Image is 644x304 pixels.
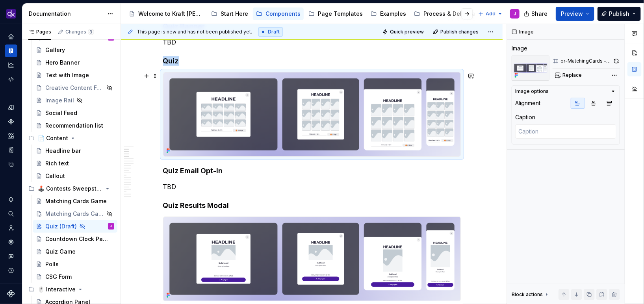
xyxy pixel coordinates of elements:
div: Process & Deliverables [423,10,487,18]
a: Page Templates [305,7,366,20]
div: Hero Banner [45,59,80,67]
div: Block actions [512,291,543,298]
strong: Quiz Results Modal [163,201,229,209]
a: Components [253,7,304,20]
div: Image options [515,88,549,95]
div: Matching Cards Game [45,197,107,205]
button: Add [476,8,505,19]
a: Text with Image [33,69,117,82]
div: Gallery [45,46,65,54]
h4: Quiz [163,56,461,66]
a: Code automation [5,73,17,85]
button: Contact support [5,250,17,263]
a: Assets [5,130,17,142]
a: Start Here [208,7,251,20]
div: Headline bar [45,147,81,155]
div: 🖱️ Interactive [38,285,76,293]
div: Caption [515,113,535,121]
a: Storybook stories [5,144,17,156]
a: Design tokens [5,101,17,114]
button: Preview [556,7,594,21]
img: 8e04df20-56f1-4ad9-ad38-94d3d727548a.png [163,217,460,301]
div: Page tree [126,6,474,22]
span: 3 [88,29,94,35]
div: J [110,222,112,230]
div: CSG Form [45,273,72,281]
div: Welcome to Kraft [PERSON_NAME] [138,10,203,18]
a: Home [5,30,17,43]
div: Alignment [515,99,540,107]
span: Quick preview [390,29,424,35]
a: Matching Cards Game (Draft) [33,208,117,220]
a: Welcome to Kraft [PERSON_NAME] [126,7,206,20]
img: 0784b2da-6f85-42e6-8793-4468946223dc.png [6,9,16,19]
span: Preview [561,10,583,18]
a: Quiz Game [33,245,117,258]
div: Start Here [221,10,248,18]
span: Replace [562,72,582,78]
a: Social Feed [33,107,117,119]
span: This page is new and has not been published yet. [137,29,252,35]
div: Recommendation list [45,122,103,130]
div: Documentation [29,10,103,18]
span: Share [531,10,547,18]
img: 308d874c-3367-4e7a-acc1-66ed6e54a6f7.png [163,72,460,156]
div: Image [512,44,527,52]
div: Quiz Game [45,248,76,256]
div: Polls [45,260,59,268]
a: Examples [367,7,409,20]
div: Image Rail [45,96,74,104]
div: J [514,11,516,17]
a: Components [5,115,17,128]
span: Add [486,11,496,17]
a: Data sources [5,158,17,171]
div: Rich text [45,159,69,167]
div: Components [265,10,301,18]
a: Image Rail [33,94,117,107]
button: Publish [598,7,641,21]
a: Callout [33,170,117,182]
a: Process & Deliverables [411,7,490,20]
div: Quiz (Draft) [45,222,77,230]
button: Share [520,7,553,21]
div: 🕹️ Contests Sweepstakes Games [38,185,103,193]
span: Draft [268,29,280,35]
a: Rich text [33,157,117,170]
a: Documentation [5,44,17,57]
a: Creative Content Feed [33,82,117,94]
a: Quiz (Draft)J [33,220,117,233]
img: 308d874c-3367-4e7a-acc1-66ed6e54a6f7.png [512,56,549,81]
div: Social Feed [45,109,77,117]
a: CSG Form [33,271,117,283]
a: Analytics [5,59,17,71]
a: Settings [5,236,17,248]
button: Publish changes [431,26,482,37]
svg: Supernova Logo [7,290,15,298]
a: Hero Banner [33,56,117,69]
div: Matching Cards Game (Draft) [45,210,104,218]
a: Recommendation list [33,119,117,132]
div: Search ⌘K [5,208,17,220]
div: Text with Image [45,71,89,79]
div: Page Templates [318,10,363,18]
a: Matching Cards Game [33,195,117,208]
div: Creative Content Feed [45,84,104,92]
button: Notifications [5,193,17,206]
a: Invite team [5,222,17,234]
div: Examples [380,10,406,18]
div: 📄 Content [38,134,68,142]
button: Quick preview [380,26,427,37]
